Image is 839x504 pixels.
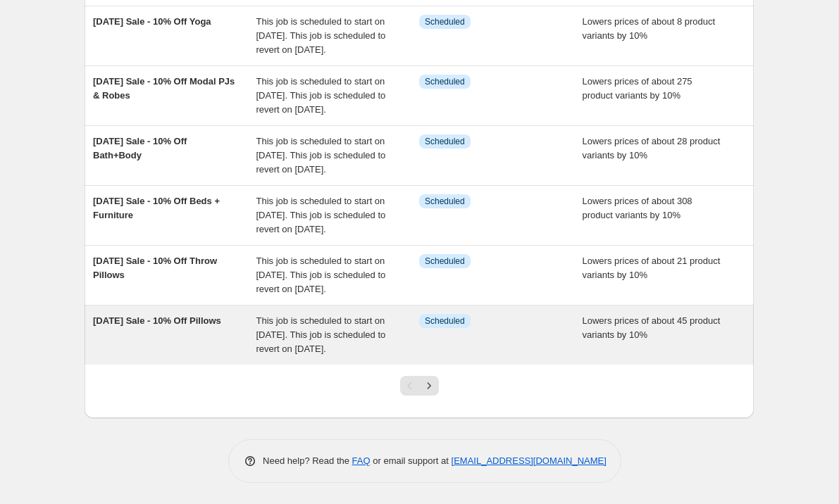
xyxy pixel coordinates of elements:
span: Lowers prices of about 308 product variants by 10% [583,196,692,220]
span: This job is scheduled to start on [DATE]. This job is scheduled to revert on [DATE]. [256,196,386,234]
span: or email support at [371,455,452,466]
span: This job is scheduled to start on [DATE]. This job is scheduled to revert on [DATE]. [256,16,386,55]
span: Lowers prices of about 21 product variants by 10% [583,256,721,280]
span: Lowers prices of about 8 product variants by 10% [583,16,716,41]
span: This job is scheduled to start on [DATE]. This job is scheduled to revert on [DATE]. [256,256,386,294]
span: This job is scheduled to start on [DATE]. This job is scheduled to revert on [DATE]. [256,136,386,175]
span: Lowers prices of about 28 product variants by 10% [583,136,721,160]
span: This job is scheduled to start on [DATE]. This job is scheduled to revert on [DATE]. [256,76,386,115]
span: Lowers prices of about 45 product variants by 10% [583,315,721,340]
span: Scheduled [425,136,465,147]
span: Lowers prices of about 275 product variants by 10% [583,76,692,101]
span: Scheduled [425,76,465,87]
nav: Pagination [400,376,439,396]
span: [DATE] Sale - 10% Off Modal PJs & Robes [93,76,235,101]
span: [DATE] Sale - 10% Off Pillows [93,315,221,326]
a: FAQ [352,455,371,466]
button: Next [419,376,439,396]
a: [EMAIL_ADDRESS][DOMAIN_NAME] [452,455,607,466]
span: Scheduled [425,196,465,207]
span: [DATE] Sale - 10% Off Yoga [93,16,211,27]
span: This job is scheduled to start on [DATE]. This job is scheduled to revert on [DATE]. [256,315,386,354]
span: Scheduled [425,256,465,267]
span: [DATE] Sale - 10% Off Beds + Furniture [93,196,220,220]
span: [DATE] Sale - 10% Off Bath+Body [93,136,187,160]
span: Scheduled [425,315,465,327]
span: [DATE] Sale - 10% Off Throw Pillows [93,256,217,280]
span: Scheduled [425,16,465,27]
span: Need help? Read the [263,455,352,466]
